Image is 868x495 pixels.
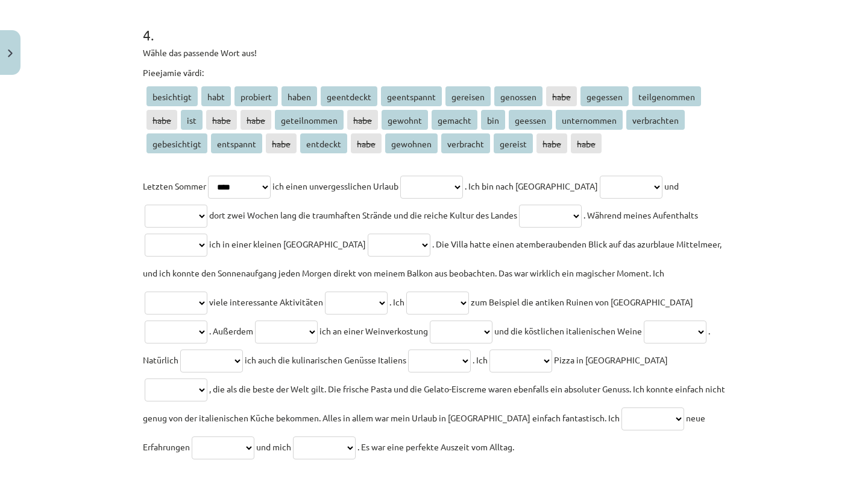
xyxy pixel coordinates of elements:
span: gewohnt [382,110,428,130]
span: ich einen unvergesslichen Urlaub [272,180,398,191]
span: Letzten Sommer [143,180,206,191]
span: . Ich [473,354,488,365]
span: zum Beispiel die antiken Ruinen von [GEOGRAPHIC_DATA] [471,296,693,307]
span: genossen [494,86,542,106]
span: bin [481,110,505,130]
span: verbrachten [626,110,685,130]
span: . Außerdem [209,325,253,336]
span: ich an einer Weinverkostung [319,325,428,336]
span: gereisen [445,86,491,106]
span: gemacht [432,110,477,130]
span: teilgenommen [632,86,701,106]
h1: 4 . [143,5,725,43]
span: unternommen [556,110,623,130]
span: . Ich bin nach [GEOGRAPHIC_DATA] [465,180,598,191]
span: habe [206,110,237,130]
span: habe [536,133,567,153]
span: . Es war eine perfekte Auszeit vom Alltag. [357,441,514,452]
span: ich in einer kleinen [GEOGRAPHIC_DATA] [209,238,366,249]
span: habe [266,133,297,153]
img: icon-close-lesson-0947bae3869378f0d4975bcd49f059093ad1ed9edebbc8119c70593378902aed.svg [8,49,13,57]
span: gegessen [580,86,629,106]
span: habt [201,86,231,106]
span: ich auch die kulinarischen Genüsse Italiens [245,354,406,365]
span: geentdeckt [321,86,377,106]
span: und [664,180,679,191]
span: verbracht [441,133,490,153]
span: viele interessante Aktivitäten [209,296,323,307]
span: habe [347,110,378,130]
span: habe [546,86,577,106]
span: probiert [234,86,278,106]
span: entspannt [211,133,262,153]
span: haben [281,86,317,106]
span: habe [146,110,177,130]
span: besichtigt [146,86,198,106]
span: Pizza in [GEOGRAPHIC_DATA] [554,354,668,365]
span: habe [241,110,271,130]
span: gebesichtigt [146,133,207,153]
span: gereist [494,133,533,153]
span: ist [181,110,203,130]
span: gewohnen [385,133,438,153]
span: . Die Villa hatte einen atemberaubenden Blick auf das azurblaue Mittelmeer, und ich konnte den So... [143,238,722,278]
span: . Während meines Aufenthalts [583,209,698,220]
p: Pieejamie vārdi: [143,66,725,79]
p: Wähle das passende Wort aus! [143,46,725,59]
span: habe [571,133,602,153]
span: entdeckt [300,133,347,153]
span: geteilnommen [275,110,344,130]
span: . Ich [389,296,404,307]
span: habe [351,133,382,153]
span: , die als die beste der Welt gilt. Die frische Pasta und die Gelato-Eiscreme waren ebenfalls ein ... [143,383,725,423]
span: dort zwei Wochen lang die traumhaften Strände und die reiche Kultur des Landes [209,209,517,220]
span: und die köstlichen italienischen Weine [494,325,642,336]
span: geentspannt [381,86,442,106]
span: und mich [256,441,291,452]
span: geessen [509,110,552,130]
